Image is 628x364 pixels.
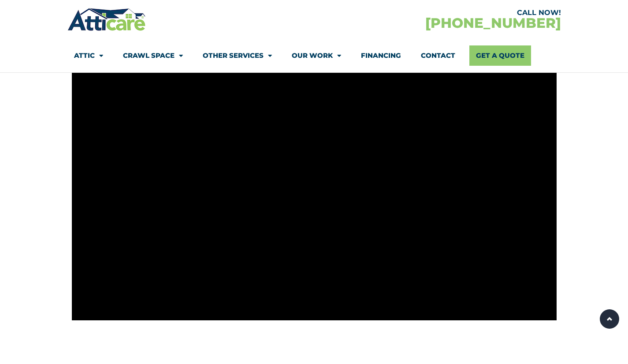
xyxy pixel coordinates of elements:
a: Our Work [292,45,341,66]
a: Crawl Space [123,45,183,66]
a: Other Services [203,45,272,66]
nav: Menu [74,45,554,66]
a: Get A Quote [469,45,531,66]
a: Financing [361,45,401,66]
a: Contact [421,45,455,66]
a: Attic [74,45,103,66]
iframe: 5 Step Solution to Get Rid of Rodents Like Mice and Rats in Your Attic for Good!! [72,47,557,320]
div: CALL NOW! [314,9,561,16]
